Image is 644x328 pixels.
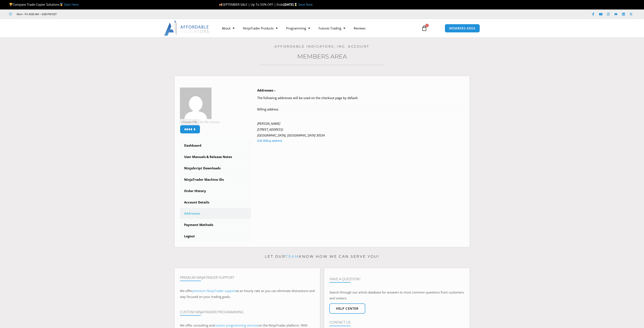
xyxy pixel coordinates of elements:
[180,323,258,327] span: We offer consulting and
[180,186,251,197] a: Order History
[218,23,416,33] nav: Menu
[314,23,349,33] a: Futures Trading
[284,2,298,7] strong: [DATE]
[219,3,222,6] img: 🍂
[192,289,236,293] a: premium NinjaTrader support
[180,310,315,314] h4: Custom NinjaTrader Programming
[329,289,464,301] p: Search through our article database for answers to most common questions from customers and visit...
[180,163,251,174] a: NinjaScript Downloads
[180,151,251,162] a: User Manuals & Release Notes
[9,2,79,7] span: Compare Trade Copier Solutions
[63,12,126,16] iframe: Customer reviews powered by Trustpilot
[294,3,297,6] img: ⌛
[180,197,251,208] a: Account Details
[257,95,464,101] p: The following addresses will be used on the checkout page by default.
[64,2,79,7] a: Start Here
[180,289,192,293] span: We offer
[415,22,434,34] a: 0
[349,23,370,33] a: Reviews
[180,231,251,242] a: Logout
[298,2,313,7] a: Save Now
[218,23,239,33] a: About
[180,174,251,185] a: NinjaTrader Machine IDs
[175,253,470,260] p: Let our know how we can serve you!
[9,3,12,6] img: 🏆
[180,88,212,119] img: 133fbd887856be377d5fc4c9c9599400f106e77dcd98e15608e209dee3f4223a
[297,53,347,60] a: Members Area
[180,219,251,230] a: Payment Methods
[329,303,365,314] a: Help center
[257,107,464,112] h2: Billing address
[329,320,464,324] h4: Contact Us
[336,307,359,310] span: Help center
[257,88,276,92] b: Addresses –
[257,138,282,143] a: Edit Billing address
[329,277,464,281] h4: Have A Question?
[274,44,370,48] a: Affordable Indicators, Inc. Account
[180,140,251,242] nav: Account pages
[239,23,282,33] a: NinjaTrader Products
[16,12,57,17] span: Mon - Fri: 8:00 AM – 6:00 PM EST
[219,2,284,7] span: SEPTEMBER SALE | Up To 50% OFF | Ends
[180,208,251,219] a: Addresses
[425,24,429,27] span: 0
[214,323,258,327] a: custom programming services
[257,121,464,138] address: [PERSON_NAME] [STREET_ADDRESS] [GEOGRAPHIC_DATA], [GEOGRAPHIC_DATA] 30534
[180,275,315,280] h4: Premium NinjaTrader Support
[60,3,63,6] img: 🥇
[285,254,299,259] a: team
[445,24,480,33] a: MEMBERS AREA
[180,140,251,151] a: Dashboard
[282,23,314,33] a: Programming
[164,21,209,36] img: LogoAI | Affordable Indicators – NinjaTrader
[449,27,475,30] span: MEMBERS AREA
[180,289,315,299] span: at an hourly rate so you can eliminate distractions and stay focused on your trading goals.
